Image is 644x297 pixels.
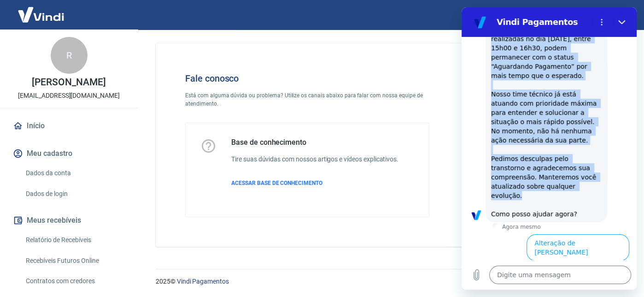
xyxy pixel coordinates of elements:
[177,278,229,285] a: Vindi Pagamentos
[32,77,105,87] p: [PERSON_NAME]
[462,7,637,290] iframe: Janela de mensagens
[22,231,127,249] a: Relatório de Recebíveis
[185,73,429,84] h4: Fale conosco
[22,184,127,203] a: Dados de login
[231,179,398,187] a: ACESSAR BASE DE CONHECIMENTO
[18,91,120,101] p: [EMAIL_ADDRESS][DOMAIN_NAME]
[231,154,398,164] h6: Tire suas dúvidas com nossos artigos e vídeos explicativos.
[600,6,633,24] button: Sair
[22,164,127,183] a: Dados da conta
[11,0,71,29] img: Vindi
[231,180,322,186] span: ACESSAR BASE DE CONHECIMENTO
[22,251,127,270] a: Recebíveis Futuros Online
[11,143,127,164] button: Meu cadastro
[11,210,127,231] button: Meus recebíveis
[456,58,596,181] img: Fale conosco
[156,277,622,286] p: 2025 ©
[185,91,429,108] p: Está com alguma dúvida ou problema? Utilize os canais abaixo para falar com nossa equipe de atend...
[22,272,127,291] a: Contratos com credores
[51,37,88,74] div: R
[11,116,127,136] a: Início
[231,138,398,147] h5: Base de conhecimento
